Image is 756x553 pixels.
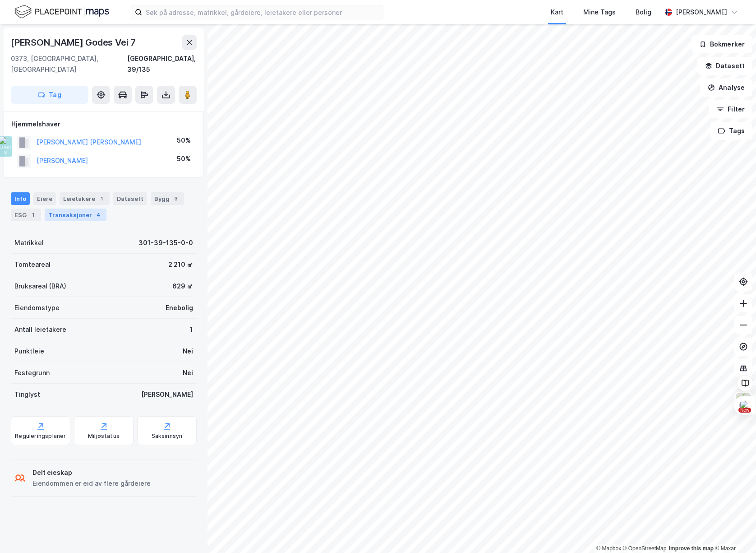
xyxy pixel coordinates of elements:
[11,86,88,104] button: Tag
[710,122,752,140] button: Tags
[14,389,40,400] div: Tinglyst
[14,237,44,248] div: Matrikkel
[138,237,193,248] div: 301-39-135-0-0
[11,209,41,221] div: ESG
[14,259,51,270] div: Tomteareal
[183,346,193,357] div: Nei
[14,367,50,378] div: Festegrunn
[551,7,563,18] div: Kart
[669,545,714,552] a: Improve this map
[711,510,756,553] iframe: Chat Widget
[88,432,120,440] div: Miljøstatus
[691,35,752,53] button: Bokmerker
[45,209,106,221] div: Transaksjoner
[697,57,752,75] button: Datasett
[11,119,196,130] div: Hjemmelshaver
[127,53,197,75] div: [GEOGRAPHIC_DATA], 39/135
[151,192,184,205] div: Bygg
[676,7,727,18] div: [PERSON_NAME]
[152,432,183,440] div: Saksinnsyn
[177,135,191,146] div: 50%
[190,324,193,335] div: 1
[11,35,138,50] div: [PERSON_NAME] Godes Vei 7
[709,100,752,118] button: Filter
[14,324,66,335] div: Antall leietakere
[142,5,383,19] input: Søk på adresse, matrikkel, gårdeiere, leietakere eller personer
[141,389,193,400] div: [PERSON_NAME]
[172,281,193,292] div: 629 ㎡
[700,79,752,97] button: Analyse
[636,7,651,18] div: Bolig
[11,53,127,75] div: 0373, [GEOGRAPHIC_DATA], [GEOGRAPHIC_DATA]
[15,432,66,440] div: Reguleringsplaner
[32,478,151,489] div: Eiendommen er eid av flere gårdeiere
[14,4,109,20] img: logo.f888ab2527a4732fd821a326f86c7f29.svg
[166,302,193,313] div: Enebolig
[28,210,37,219] div: 1
[113,192,147,205] div: Datasett
[94,210,103,219] div: 4
[583,7,616,18] div: Mine Tags
[14,281,66,292] div: Bruksareal (BRA)
[171,194,180,203] div: 3
[32,467,151,478] div: Delt eieskap
[596,545,621,552] a: Mapbox
[33,192,56,205] div: Eiere
[183,367,193,378] div: Nei
[60,192,110,205] div: Leietakere
[97,194,106,203] div: 1
[14,346,44,357] div: Punktleie
[711,510,756,553] div: Kontrollprogram for chat
[11,192,30,205] div: Info
[168,259,193,270] div: 2 210 ㎡
[14,302,60,313] div: Eiendomstype
[623,545,667,552] a: OpenStreetMap
[177,153,191,164] div: 50%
